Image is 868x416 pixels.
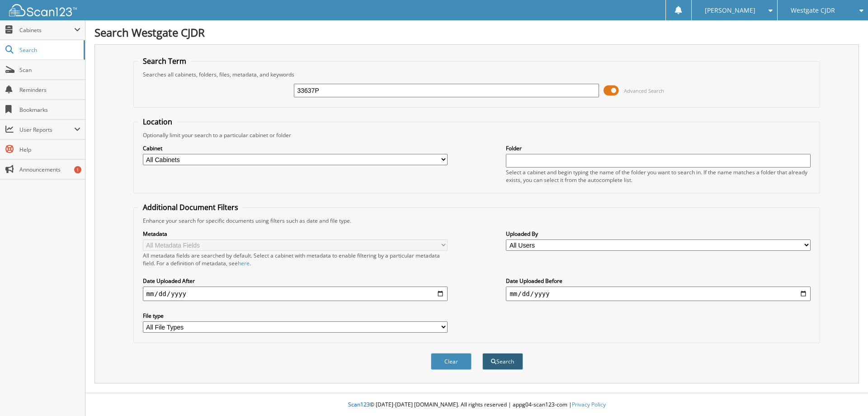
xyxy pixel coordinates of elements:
h1: Search Westgate CJDR [94,25,859,40]
button: Search [482,353,523,370]
label: File type [143,312,448,320]
div: © [DATE]-[DATE] [DOMAIN_NAME]. All rights reserved | appg04-scan123-com | [85,394,868,416]
legend: Location [138,117,177,127]
div: Enhance your search for specific documents using filters such as date and file type. [138,217,816,225]
label: Date Uploaded Before [506,277,811,285]
div: 1 [74,166,81,173]
span: Advanced Search [624,87,664,94]
span: User Reports [19,126,74,134]
a: here [238,259,250,267]
input: end [506,287,811,301]
span: Help [19,146,80,153]
span: Westgate CJDR [791,8,835,13]
legend: Additional Document Filters [138,202,243,212]
span: Cabinets [19,26,74,34]
label: Date Uploaded After [143,277,448,285]
span: Scan [19,66,80,74]
span: Search [19,46,79,54]
label: Metadata [143,230,448,238]
button: Clear [431,353,472,370]
label: Folder [506,144,811,152]
div: Searches all cabinets, folders, files, metadata, and keywords [138,71,816,78]
span: Scan123 [348,401,370,408]
a: Privacy Policy [572,401,606,408]
legend: Search Term [138,56,191,66]
img: scan123-logo-white.svg [9,4,77,16]
div: Select a cabinet and begin typing the name of the folder you want to search in. If the name match... [506,168,811,184]
label: Cabinet [143,144,448,152]
div: Optionally limit your search to a particular cabinet or folder [138,131,816,139]
div: All metadata fields are searched by default. Select a cabinet with metadata to enable filtering b... [143,252,448,267]
span: Bookmarks [19,106,80,114]
span: Reminders [19,86,80,94]
label: Uploaded By [506,230,811,238]
input: start [143,287,448,301]
span: Announcements [19,166,80,173]
span: [PERSON_NAME] [705,8,755,13]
